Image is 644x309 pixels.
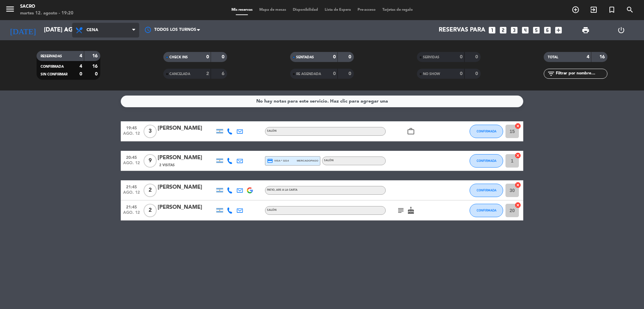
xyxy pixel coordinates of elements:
[532,26,541,35] i: looks_5
[267,158,273,164] i: credit_card
[123,203,140,210] span: 21:45
[206,71,209,76] strong: 2
[159,163,175,168] span: 2 Visitas
[123,210,140,218] span: ago. 12
[158,153,215,162] div: [PERSON_NAME]
[477,159,496,163] span: CONFIRMADA
[324,159,334,162] span: SALÓN
[158,124,215,133] div: [PERSON_NAME]
[62,26,70,34] i: arrow_drop_down
[296,56,314,59] span: SENTADAS
[5,4,15,16] button: menu
[582,26,590,34] span: print
[144,154,157,168] span: 9
[515,123,521,129] i: cancel
[5,4,15,14] i: menu
[92,64,99,69] strong: 16
[256,98,388,105] div: No hay notas para este servicio. Haz clic para agregar una
[267,158,289,164] span: visa * 3214
[499,26,507,35] i: looks_two
[92,54,99,58] strong: 16
[267,189,298,191] span: PATIO
[228,8,256,12] span: Mis reservas
[477,208,496,212] span: CONFIRMADA
[20,3,73,10] div: Sacro
[289,8,321,12] span: Disponibilidad
[95,72,99,76] strong: 0
[423,72,440,76] span: NO SHOW
[475,71,479,76] strong: 0
[348,55,353,59] strong: 0
[599,55,606,59] strong: 16
[222,71,226,76] strong: 6
[521,26,530,35] i: looks_4
[267,209,277,211] span: SALÓN
[590,6,598,14] i: exit_to_app
[515,202,521,208] i: cancel
[123,124,140,131] span: 19:45
[256,8,289,12] span: Mapa de mesas
[20,10,73,17] div: martes 12. agosto - 19:20
[543,26,552,35] i: looks_6
[123,161,140,169] span: ago. 12
[123,183,140,190] span: 21:45
[79,64,82,69] strong: 4
[169,72,190,76] span: CANCELADA
[275,189,298,191] span: , ARS A LA CARTA
[626,6,634,14] i: search
[397,206,405,214] i: subject
[470,204,503,217] button: CONFIRMADA
[296,72,321,76] span: RE AGENDADA
[515,182,521,188] i: cancel
[572,6,580,14] i: add_circle_outline
[379,8,416,12] span: Tarjetas de regalo
[555,70,607,77] input: Filtrar por nombre...
[554,26,563,35] i: add_box
[123,190,140,198] span: ago. 12
[41,73,67,76] span: SIN CONFIRMAR
[470,154,503,168] button: CONFIRMADA
[123,131,140,139] span: ago. 12
[169,56,188,59] span: CHECK INS
[439,27,485,34] span: Reservas para
[41,55,62,58] span: RESERVADAS
[548,56,558,59] span: TOTAL
[460,55,463,59] strong: 0
[587,55,589,59] strong: 4
[617,26,625,34] i: power_settings_new
[407,127,415,135] i: work_outline
[348,71,353,76] strong: 0
[603,20,639,40] div: LOG OUT
[488,26,496,35] i: looks_one
[87,28,98,33] span: Cena
[297,159,318,163] span: mercadopago
[460,71,463,76] strong: 0
[354,8,379,12] span: Pre-acceso
[247,187,253,193] img: google-logo.png
[206,55,209,59] strong: 0
[79,54,82,58] strong: 4
[79,72,82,76] strong: 0
[608,6,616,14] i: turned_in_not
[321,8,354,12] span: Lista de Espera
[158,183,215,192] div: [PERSON_NAME]
[510,26,519,35] i: looks_3
[333,55,336,59] strong: 0
[5,23,41,38] i: [DATE]
[515,152,521,159] i: cancel
[144,204,157,217] span: 2
[144,184,157,197] span: 2
[407,206,415,214] i: cake
[470,184,503,197] button: CONFIRMADA
[475,55,479,59] strong: 0
[333,71,336,76] strong: 0
[222,55,226,59] strong: 0
[477,188,496,192] span: CONFIRMADA
[267,130,277,132] span: SALÓN
[470,125,503,138] button: CONFIRMADA
[41,65,64,68] span: CONFIRMADA
[144,125,157,138] span: 3
[423,56,439,59] span: SERVIDAS
[547,70,555,78] i: filter_list
[158,203,215,212] div: [PERSON_NAME]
